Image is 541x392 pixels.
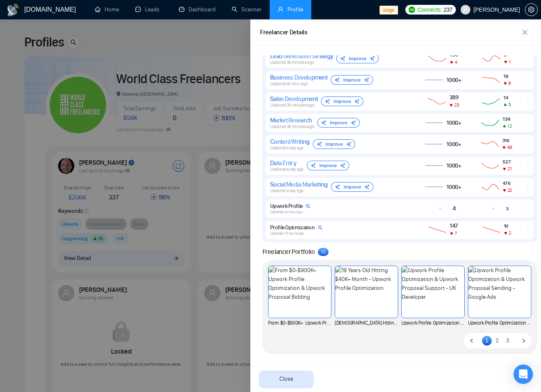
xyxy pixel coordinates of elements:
img: sparkle [346,141,352,147]
span: Upwork Profile Optimization & Upwork Proposal Sending - Google Ads [468,319,531,327]
span: user [463,7,468,13]
div: Data Entry [270,159,304,167]
span: 138 [503,116,512,122]
div: Open Intercom Messenger [514,365,533,384]
span: ellipsis [524,98,531,104]
span: 49 [507,145,512,150]
span: 2 [323,249,325,255]
img: sparkle [317,141,322,147]
span: 389 [449,94,459,101]
span: [DEMOGRAPHIC_DATA] Hitting $40K+ Month - Upwork Profile Optimization [335,319,398,327]
span: ellipsis [524,119,531,126]
img: logo [6,4,19,17]
a: homeHome [95,6,119,13]
span: 1000+ [447,77,461,84]
a: 1 [482,336,492,345]
span: 12 [507,123,512,129]
button: right [519,336,528,346]
img: sparkle [340,56,346,61]
span: From $0-$900K+. Upwork Profile Optimization & Upwork Proposal Bidding [268,319,331,327]
div: Improve [331,75,373,85]
span: 476 [503,180,512,186]
span: Updated an hour ago [270,210,302,214]
span: Updated 36 minutes ago [270,60,314,65]
div: Improve [331,182,373,192]
a: searchScanner [232,6,262,13]
div: Business Development [270,73,327,81]
span: 1000+ [447,162,461,169]
span: 8 [508,80,511,86]
img: upwork-logo.png [409,6,415,13]
a: 2 [493,336,502,345]
span: Updated a day ago [270,145,304,151]
span: 3 [506,205,509,212]
li: 3 [503,336,512,346]
span: 7 [455,231,457,236]
span: 5 [508,102,511,107]
li: Previous Page [467,336,476,346]
li: Next Page [519,336,528,346]
div: Improve [313,139,355,149]
span: ellipsis [524,205,531,211]
a: setting [525,6,538,13]
img: sparkle [334,77,340,83]
a: messageLeads [135,6,163,13]
img: 19 Years Old Hitting $40K+ Month - Upwork Profile Optimization [335,266,398,318]
img: sparkle [364,77,369,83]
div: Sales Development [270,95,318,103]
span: Updated 13 hours ago [270,231,304,236]
div: Social Media Marketing [270,180,328,188]
span: 1 [509,59,511,65]
span: 1000+ [447,184,461,191]
button: setting [525,3,538,16]
span: Profile [287,6,303,13]
span: 23 [454,102,459,108]
span: ellipsis [524,226,531,233]
a: 3 [503,336,512,345]
span: 147 [450,222,458,229]
span: ellipsis [524,183,531,190]
span: 316 [502,137,512,143]
span: right [521,338,526,343]
img: sparkle [340,163,346,168]
span: 237 [443,5,452,14]
div: Lead Generation Strategy [270,52,333,60]
div: Profile Optimization [270,224,323,231]
div: Content Writing [270,138,310,145]
span: Freelancer Portfolio [262,247,315,257]
span: 2 [509,230,511,236]
span: Updated a day ago [270,188,304,193]
li: 1 [482,336,492,346]
span: Close [279,375,293,384]
button: close [518,26,531,39]
span: Upwork Profile Optimization & Upwork Proposal Support - UK Developer [401,319,465,327]
span: ellipsis [524,55,531,61]
div: Improve [336,54,379,63]
span: Updated 36 minutes ago [270,124,314,129]
span: 10 [504,223,511,229]
span: user [278,6,283,12]
span: Connects: [417,5,442,14]
img: Upwork Profile Optimization & Upwork Proposal Sending - Google Ads [468,266,531,318]
div: Upwork Profile [270,203,310,210]
span: setting [525,6,537,13]
span: 527 [503,159,512,165]
span: 4 [455,59,457,65]
img: sparkle [321,120,327,126]
a: dashboardDashboard [179,6,216,13]
li: 2 [493,336,502,346]
img: sparkle [369,56,375,61]
div: Improve [321,96,363,106]
img: sparkle [350,120,356,126]
div: Improve [317,118,360,128]
span: 14 [503,94,511,101]
img: From $0-$900K+. Upwork Profile Optimization & Upwork Proposal Bidding [268,266,331,318]
img: sparkle [335,184,340,190]
img: sparkle [325,99,330,104]
span: 4 [453,205,456,212]
a: Upwork Profile Optimization & Upwork Proposal Support - UK Developer [402,266,464,318]
img: sparkle [364,184,370,190]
